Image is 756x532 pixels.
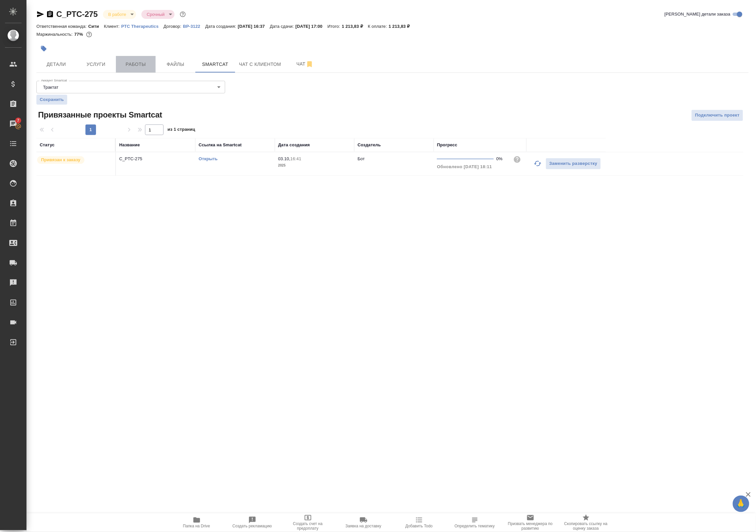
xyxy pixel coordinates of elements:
[278,162,351,169] p: 2025
[183,24,205,29] p: ВР-3122
[328,24,342,29] p: Итого:
[36,24,88,29] p: Ответственная команда:
[120,60,152,69] span: Работы
[41,157,80,163] p: Привязан к заказу
[36,32,74,37] p: Маржинальность:
[733,496,749,512] button: 🙏
[358,156,365,161] p: Бот
[103,10,136,19] div: В работе
[199,60,231,69] span: Smartcat
[106,12,128,17] button: В работе
[562,522,610,531] span: Скопировать ссылку на оценку заказа
[295,24,328,29] p: [DATE] 17:00
[56,10,98,19] a: C_PTC-275
[36,41,51,56] button: Добавить тэг
[168,125,195,135] span: из 1 страниц
[270,24,295,29] p: Дата сдачи:
[88,24,104,29] p: Сити
[507,522,554,531] span: Призвать менеджера по развитию
[336,513,391,532] button: Заявка на доставку
[169,513,225,532] button: Папка на Drive
[389,24,415,29] p: 1 213,83 ₽
[239,60,281,69] span: Чат с клиентом
[437,164,492,169] span: Обновлено [DATE] 18:11
[695,112,740,119] span: Подключить проект
[36,81,225,93] div: Трактат
[41,84,60,90] button: Трактат
[36,10,44,18] button: Скопировать ссылку для ЯМессенджера
[530,156,546,171] button: Обновить прогресс
[141,10,175,19] div: В работе
[205,24,238,29] p: Дата создания:
[546,158,601,169] button: Заменить разверстку
[40,96,64,103] span: Сохранить
[455,524,495,529] span: Определить тематику
[391,513,447,532] button: Добавить Todo
[368,24,389,29] p: К оплате:
[2,116,25,132] a: 7
[145,12,167,17] button: Срочный
[119,156,192,162] p: C_PTC-275
[447,513,503,532] button: Определить тематику
[405,524,432,529] span: Добавить Todo
[232,524,272,529] span: Создать рекламацию
[280,513,336,532] button: Создать счет на предоплату
[306,60,314,68] svg: Отписаться
[665,11,731,18] span: [PERSON_NAME] детали заказа
[13,117,23,124] span: 7
[278,156,290,161] p: 03.10,
[199,156,218,161] a: Открыть
[358,142,381,148] div: Создатель
[46,10,54,18] button: Скопировать ссылку
[289,60,321,68] span: Чат
[183,524,210,529] span: Папка на Drive
[345,524,381,529] span: Заявка на доставку
[342,24,368,29] p: 1 213,83 ₽
[199,142,242,148] div: Ссылка на Smartcat
[290,156,301,161] p: 16:41
[36,95,67,105] button: Сохранить
[437,142,457,148] div: Прогресс
[238,24,270,29] p: [DATE] 16:37
[225,513,280,532] button: Создать рекламацию
[549,160,597,168] span: Заменить разверстку
[496,156,508,162] div: 0%
[104,24,121,29] p: Клиент:
[183,23,205,29] a: ВР-3122
[278,142,310,148] div: Дата создания
[735,497,747,511] span: 🙏
[85,30,93,39] button: 234.40 RUB;
[121,24,164,29] p: PTC Therapeutics
[40,142,55,148] div: Статус
[160,60,191,69] span: Файлы
[691,110,743,121] button: Подключить проект
[40,60,72,69] span: Детали
[74,32,84,37] p: 77%
[178,10,187,19] button: Доп статусы указывают на важность/срочность заказа
[121,23,164,29] a: PTC Therapeutics
[119,142,140,148] div: Название
[503,513,558,532] button: Призвать менеджера по развитию
[558,513,614,532] button: Скопировать ссылку на оценку заказа
[36,110,162,120] span: Привязанные проекты Smartcat
[80,60,112,69] span: Услуги
[164,24,183,29] p: Договор:
[284,522,332,531] span: Создать счет на предоплату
